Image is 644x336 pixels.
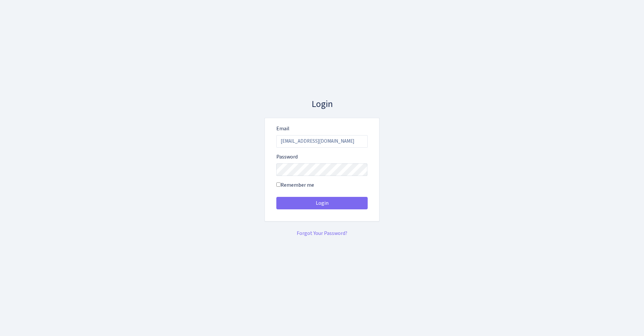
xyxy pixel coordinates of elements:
a: Forgot Your Password? [297,230,347,237]
input: Remember me [276,182,281,187]
button: Login [276,197,368,209]
label: Password [276,153,298,161]
label: Remember me [276,181,314,189]
h3: Login [264,99,379,110]
label: Email [276,125,289,133]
